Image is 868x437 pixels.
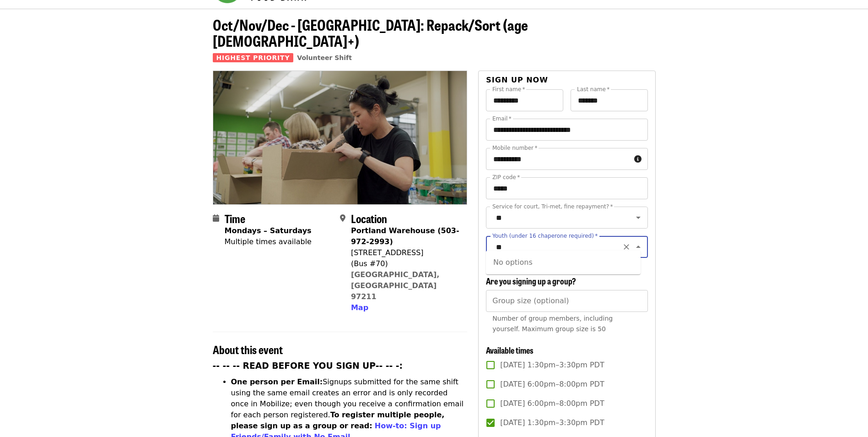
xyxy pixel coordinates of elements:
[500,398,604,409] span: [DATE] 6:00pm–8:00pm PDT
[492,116,512,121] label: Email
[351,270,440,301] a: [GEOGRAPHIC_DATA], [GEOGRAPHIC_DATA] 97211
[577,87,609,92] label: Last name
[351,247,460,258] div: [STREET_ADDRESS]
[340,214,345,223] i: map-marker-alt icon
[351,302,368,313] button: Map
[486,275,576,287] span: Are you signing up a group?
[213,14,528,51] span: Oct/Nov/Dec - [GEOGRAPHIC_DATA]: Repack/Sort (age [DEMOGRAPHIC_DATA]+)
[351,210,387,226] span: Location
[213,341,283,357] span: About this event
[213,361,403,371] strong: -- -- -- READ BEFORE YOU SIGN UP-- -- -:
[351,258,460,269] div: (Bus #70)
[620,240,633,253] button: Clear
[486,251,641,274] div: No options
[486,290,647,312] input: [object Object]
[632,211,645,224] button: Open
[486,119,647,141] input: Email
[492,315,613,333] span: Number of group members, including yourself. Maximum group size is 50
[486,177,647,199] input: ZIP code
[213,71,467,204] img: Oct/Nov/Dec - Portland: Repack/Sort (age 8+) organized by Oregon Food Bank
[486,76,548,84] span: Sign up now
[500,360,604,371] span: [DATE] 1:30pm–3:30pm PDT
[492,87,525,92] label: First name
[225,236,312,247] div: Multiple times available
[492,175,520,180] label: ZIP code
[492,145,537,151] label: Mobile number
[297,54,352,61] a: Volunteer Shift
[351,226,459,246] strong: Portland Warehouse (503-972-2993)
[632,240,645,253] button: Close
[486,344,534,356] span: Available times
[634,155,642,164] i: circle-info icon
[213,53,294,62] span: Highest Priority
[571,89,648,111] input: Last name
[492,204,613,209] label: Service for court, Tri-met, fine repayment?
[231,377,323,386] strong: One person per Email:
[231,410,445,430] strong: To register multiple people, please sign up as a group or read:
[486,89,563,111] input: First name
[492,233,598,239] label: Youth (under 16 chaperone required)
[500,417,604,428] span: [DATE] 1:30pm–3:30pm PDT
[486,148,630,170] input: Mobile number
[213,214,219,223] i: calendar icon
[225,226,312,235] strong: Mondays – Saturdays
[225,210,245,226] span: Time
[500,379,604,390] span: [DATE] 6:00pm–8:00pm PDT
[351,303,368,312] span: Map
